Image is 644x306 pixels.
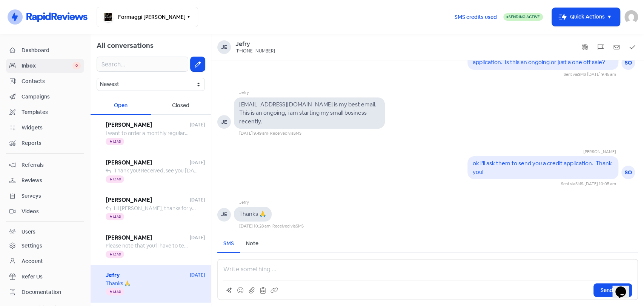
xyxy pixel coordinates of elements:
a: Jefry [235,40,276,48]
span: SMS [296,223,304,229]
a: Campaigns [6,90,84,104]
span: Please note that you’ll have to text the above number via whatsapp. Please, do you sell unsalted ... [106,242,462,249]
a: Dashboard [6,43,84,57]
div: Open [91,97,151,115]
div: JE [217,208,231,221]
a: Documentation [6,285,84,299]
div: [PERSON_NAME] [489,149,616,157]
input: Search... [97,57,188,72]
span: [DATE] [190,197,205,203]
a: Account [6,254,84,268]
span: Refer Us [22,273,81,281]
span: [DATE] [190,121,205,128]
span: [DATE] [190,272,205,278]
button: Mark as closed [627,42,638,53]
div: [DATE] 10:05 am [584,181,616,187]
span: [DATE] [190,159,205,166]
div: Users [22,228,35,236]
button: Show system messages [579,42,590,53]
pre: Thanks 🙏 [239,210,266,217]
a: Contacts [6,74,84,88]
a: Settings [6,239,84,253]
span: Dashboard [22,46,81,54]
div: [DATE] 9:49 am [239,130,268,137]
a: Surveys [6,189,84,203]
span: Lead [113,215,121,218]
span: Sent via · [561,181,584,186]
img: User [624,10,638,24]
div: · Received via [271,223,304,229]
span: Lead [113,253,121,256]
span: [PERSON_NAME] [106,158,190,167]
span: Lead [113,140,121,143]
span: Surveys [22,192,81,200]
div: SO [621,56,635,70]
button: Quick Actions [552,8,620,26]
span: SMS [578,72,586,77]
button: Flag conversation [595,42,606,53]
div: · Received via [268,130,301,137]
a: Sending Active [503,12,543,22]
div: [DATE] 9:45 am [587,71,616,78]
a: Reviews [6,174,84,188]
a: Users [6,225,84,239]
div: SMS [223,240,234,248]
span: I want to order a monthly regular cheese and wine delivery for my brother in [GEOGRAPHIC_DATA]. H... [106,130,405,137]
button: Mark as unread [611,42,622,53]
div: JE [217,115,231,129]
span: Send SMS [601,286,625,294]
div: Note [246,240,258,248]
span: All conversations [97,41,154,50]
span: SMS credits used [455,13,497,21]
span: Referrals [22,161,81,169]
a: SMS credits used [448,12,503,20]
span: SMS [294,131,301,136]
span: Lead [113,178,121,181]
span: Templates [22,108,81,116]
pre: [EMAIL_ADDRESS][DOMAIN_NAME] is my best email. This is an ongoing, i am starting my small busines... [239,101,378,125]
span: Thank you! Received, see you [DATE] [114,167,202,174]
a: Reports [6,136,84,150]
span: Reports [22,139,81,147]
span: [PERSON_NAME] [106,196,190,205]
div: Closed [151,97,211,115]
span: Campaigns [22,93,81,101]
span: Sending Active [509,14,540,19]
span: Lead [113,290,121,293]
span: Widgets [22,124,81,132]
span: [DATE] [190,234,205,241]
span: SMS [575,181,583,186]
a: Inbox 0 [6,59,84,73]
span: Sent via · [564,72,587,77]
span: Videos [22,208,81,215]
div: Account [22,257,43,265]
span: Thanks 🙏 [106,280,131,287]
a: Videos [6,205,84,218]
a: Templates [6,105,84,119]
a: Referrals [6,158,84,172]
pre: ok I'll ask them to send you a credit application. Thank you! [473,160,613,175]
div: [DATE] 10:28 am [239,223,271,229]
div: [PHONE_NUMBER] [235,48,275,54]
span: 0 [72,62,81,69]
iframe: chat widget [612,276,636,298]
div: Je [217,40,231,54]
a: Refer Us [6,270,84,284]
span: Hi [PERSON_NAME], thanks for your messages. We have send you an email. Have a good night. [114,205,340,212]
span: Contacts [22,77,81,85]
span: Jefry [106,271,190,280]
span: [PERSON_NAME] [106,234,190,242]
span: [PERSON_NAME] [106,121,190,129]
span: Reviews [22,177,81,185]
span: Inbox [22,62,72,70]
div: Jefry [239,199,304,207]
div: Jefry [239,89,385,97]
span: Documentation [22,288,81,296]
button: Send SMS [593,283,632,297]
button: Formaggi [PERSON_NAME] [97,7,198,27]
div: Settings [22,242,42,250]
div: SO [621,166,635,179]
a: Widgets [6,121,84,135]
